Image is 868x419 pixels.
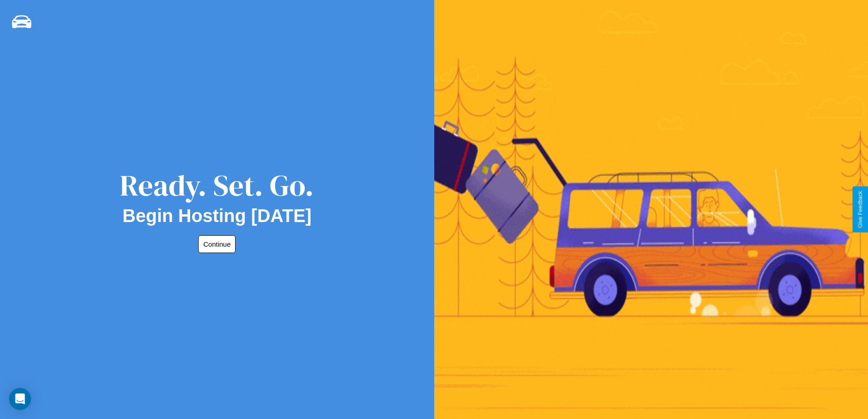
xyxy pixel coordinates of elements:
div: Give Feedback [857,191,863,228]
button: Continue [198,235,236,253]
div: Ready. Set. Go. [120,165,314,206]
div: Open Intercom Messenger [9,388,31,410]
h2: Begin Hosting [DATE] [123,206,312,226]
